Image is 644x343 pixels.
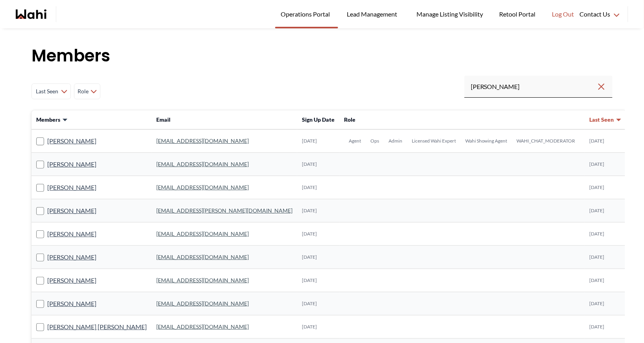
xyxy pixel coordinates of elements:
[370,138,379,144] span: Ops
[47,322,147,332] a: [PERSON_NAME] [PERSON_NAME]
[344,116,355,123] span: Role
[585,130,627,153] td: [DATE]
[471,80,597,94] input: Search input
[585,292,627,315] td: [DATE]
[156,184,249,191] a: [EMAIL_ADDRESS][DOMAIN_NAME]
[297,269,339,292] td: [DATE]
[47,159,96,169] a: [PERSON_NAME]
[156,207,292,214] a: [EMAIL_ADDRESS][PERSON_NAME][DOMAIN_NAME]
[349,138,361,144] span: Agent
[500,9,538,19] span: Retool Portal
[585,246,627,269] td: [DATE]
[585,199,627,222] td: [DATE]
[156,254,249,260] a: [EMAIL_ADDRESS][DOMAIN_NAME]
[297,153,339,176] td: [DATE]
[590,116,622,124] button: Last Seen
[47,252,96,262] a: [PERSON_NAME]
[414,9,485,19] span: Manage Listing Visibility
[590,116,614,124] span: Last Seen
[585,153,627,176] td: [DATE]
[297,246,339,269] td: [DATE]
[156,116,170,123] span: Email
[465,138,507,144] span: Wahi Showing Agent
[281,9,333,19] span: Operations Portal
[31,44,613,68] h1: Members
[156,230,249,237] a: [EMAIL_ADDRESS][DOMAIN_NAME]
[47,275,96,286] a: [PERSON_NAME]
[347,9,400,19] span: Lead Management
[297,292,339,315] td: [DATE]
[585,222,627,246] td: [DATE]
[297,222,339,246] td: [DATE]
[585,315,627,339] td: [DATE]
[47,299,96,309] a: [PERSON_NAME]
[47,206,96,216] a: [PERSON_NAME]
[35,84,59,98] span: Last Seen
[36,116,68,124] button: Members
[156,161,249,167] a: [EMAIL_ADDRESS][DOMAIN_NAME]
[585,269,627,292] td: [DATE]
[36,116,60,124] span: Members
[156,300,249,307] a: [EMAIL_ADDRESS][DOMAIN_NAME]
[156,137,249,144] a: [EMAIL_ADDRESS][DOMAIN_NAME]
[156,277,249,284] a: [EMAIL_ADDRESS][DOMAIN_NAME]
[297,176,339,199] td: [DATE]
[302,116,335,123] span: Sign Up Date
[297,199,339,222] td: [DATE]
[389,138,402,144] span: Admin
[47,136,96,146] a: [PERSON_NAME]
[412,138,456,144] span: Licensed Wahi Expert
[517,138,576,144] span: WAHI_CHAT_MODERATOR
[552,9,574,19] span: Log Out
[585,176,627,199] td: [DATE]
[156,323,249,330] a: [EMAIL_ADDRESS][DOMAIN_NAME]
[47,182,96,193] a: [PERSON_NAME]
[47,229,96,239] a: [PERSON_NAME]
[16,9,46,19] a: Wahi homepage
[297,315,339,339] td: [DATE]
[297,130,339,153] td: [DATE]
[597,80,606,94] button: Clear search
[78,84,89,98] span: Role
